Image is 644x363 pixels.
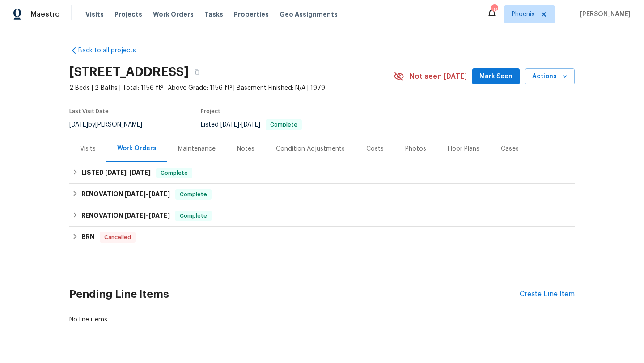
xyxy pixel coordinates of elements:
[30,10,60,19] span: Maestro
[148,191,170,197] span: [DATE]
[124,212,170,219] span: -
[267,122,301,127] span: Complete
[405,144,426,153] div: Photos
[201,109,220,114] span: Project
[81,232,94,243] h6: BRN
[472,68,520,85] button: Mark Seen
[101,233,135,242] span: Cancelled
[241,122,260,128] span: [DATE]
[80,144,96,153] div: Visits
[366,144,384,153] div: Costs
[105,169,127,176] span: [DATE]
[280,10,338,19] span: Geo Assignments
[69,315,575,324] div: No line items.
[237,144,254,153] div: Notes
[69,119,153,130] div: by [PERSON_NAME]
[520,290,575,299] div: Create Line Item
[178,144,216,153] div: Maintenance
[81,189,170,200] h6: RENOVATION
[81,168,151,178] h6: LISTED
[69,184,575,205] div: RENOVATION [DATE]-[DATE]Complete
[501,144,519,153] div: Cases
[410,72,467,81] span: Not seen [DATE]
[69,68,189,76] h2: [STREET_ADDRESS]
[525,68,575,85] button: Actions
[220,122,239,128] span: [DATE]
[189,64,205,80] button: Copy Address
[129,169,151,176] span: [DATE]
[576,10,631,19] span: [PERSON_NAME]
[276,144,345,153] div: Condition Adjustments
[448,144,479,153] div: Floor Plans
[69,227,575,248] div: BRN Cancelled
[69,84,394,93] span: 2 Beds | 2 Baths | Total: 1156 ft² | Above Grade: 1156 ft² | Basement Finished: N/A | 1979
[69,162,575,184] div: LISTED [DATE]-[DATE]Complete
[234,10,269,19] span: Properties
[114,10,142,19] span: Projects
[124,212,146,219] span: [DATE]
[204,11,223,17] span: Tasks
[81,211,170,221] h6: RENOVATION
[153,10,194,19] span: Work Orders
[69,46,155,55] a: Back to all projects
[220,122,260,128] span: -
[479,71,513,82] span: Mark Seen
[512,10,534,19] span: Phoenix
[176,190,211,199] span: Complete
[69,122,88,128] span: [DATE]
[117,144,157,153] div: Work Orders
[69,274,520,315] h2: Pending Line Items
[201,122,302,128] span: Listed
[148,212,170,219] span: [DATE]
[124,191,170,197] span: -
[124,191,146,197] span: [DATE]
[85,10,104,19] span: Visits
[491,5,497,14] div: 18
[176,211,211,220] span: Complete
[69,205,575,227] div: RENOVATION [DATE]-[DATE]Complete
[105,169,151,176] span: -
[157,169,191,177] span: Complete
[532,71,568,82] span: Actions
[69,109,109,114] span: Last Visit Date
